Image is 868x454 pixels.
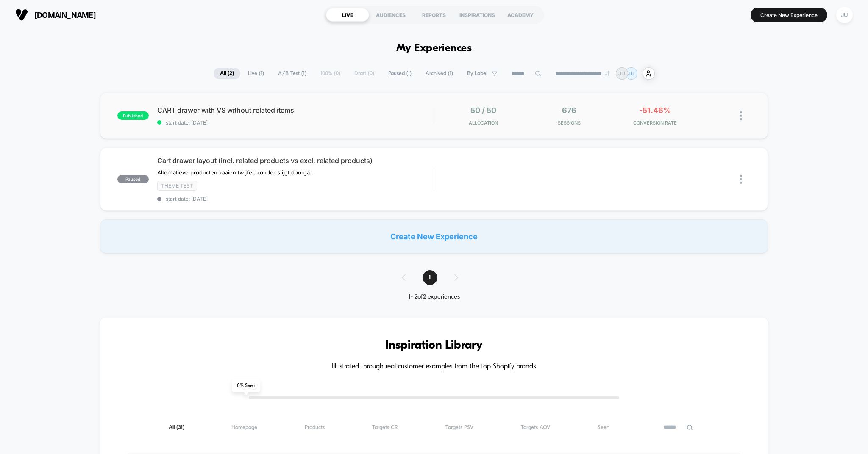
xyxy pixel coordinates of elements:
span: Archived ( 1 ) [419,68,459,79]
div: AUDIENCES [369,8,412,22]
span: Live ( 1 ) [242,68,270,79]
span: Products [305,424,325,431]
button: Create New Experience [751,8,827,22]
p: JU [628,70,634,77]
span: Targets AOV [521,424,550,431]
div: LIVE [326,8,369,22]
button: JU [834,6,855,24]
span: 1 [423,270,437,285]
span: start date: [DATE] [157,119,434,126]
span: start date: [DATE] [157,196,434,202]
div: ACADEMY [499,8,542,22]
span: Targets PSV [445,424,473,431]
span: Allocation [469,120,498,126]
span: Paused ( 1 ) [382,68,418,79]
div: Create New Experience [100,219,768,253]
span: All ( 2 ) [214,68,240,79]
span: 0 % Seen [232,379,260,392]
span: paused [117,175,149,183]
div: JU [836,7,853,23]
span: A/B Test ( 1 ) [272,68,313,79]
span: Cart drawer layout (incl. related products vs excl. related products) [157,156,434,165]
span: Homepage [231,424,257,431]
span: Seen [598,424,609,431]
span: 50 / 50 [470,106,496,115]
span: Theme Test [157,181,197,191]
span: 676 [562,106,576,115]
span: published [117,111,149,120]
span: -51.46% [639,106,671,115]
span: All [169,424,184,431]
h4: Illustrated through real customer examples from the top Shopify brands [125,363,743,371]
img: close [740,175,742,184]
div: 1 - 2 of 2 experiences [393,293,475,301]
span: Targets CR [372,424,398,431]
span: CART drawer with VS without related items [157,106,434,114]
h3: Inspiration Library [125,339,743,352]
span: CONVERSION RATE [615,120,696,126]
img: end [605,71,610,76]
span: [DOMAIN_NAME] [34,11,96,19]
span: Alternatieve producten zaaien twijfel; zonder stijgt doorgang naar checkout.A: zonder related (ba... [157,169,314,176]
h1: My Experiences [396,42,472,55]
img: close [740,111,742,120]
div: REPORTS [412,8,456,22]
span: By Label [467,70,487,77]
span: Sessions [529,120,610,126]
p: JU [618,70,625,77]
button: [DOMAIN_NAME] [13,8,98,22]
div: INSPIRATIONS [456,8,499,22]
span: ( 31 ) [176,425,184,430]
img: Visually logo [15,8,28,21]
